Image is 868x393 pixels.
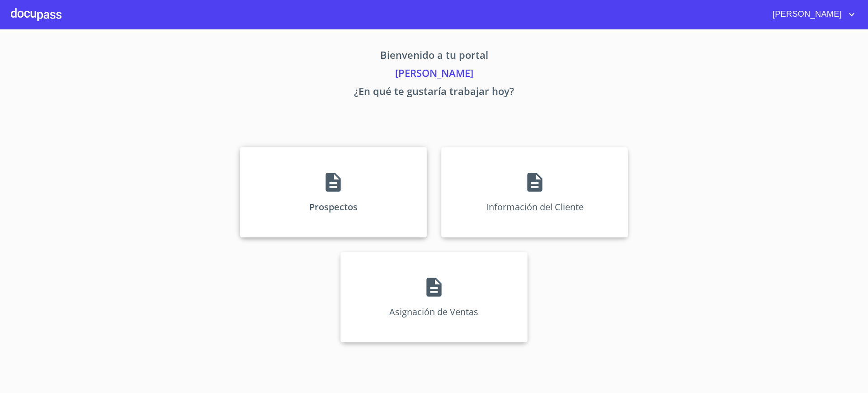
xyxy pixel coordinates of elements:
span: [PERSON_NAME] [766,7,846,22]
p: Prospectos [309,201,358,213]
p: Bienvenido a tu portal [156,47,712,66]
p: Asignación de Ventas [389,306,478,318]
p: [PERSON_NAME] [156,66,712,84]
p: Información del Cliente [486,201,584,213]
p: ¿En qué te gustaría trabajar hoy? [156,84,712,102]
button: account of current user [766,7,857,22]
